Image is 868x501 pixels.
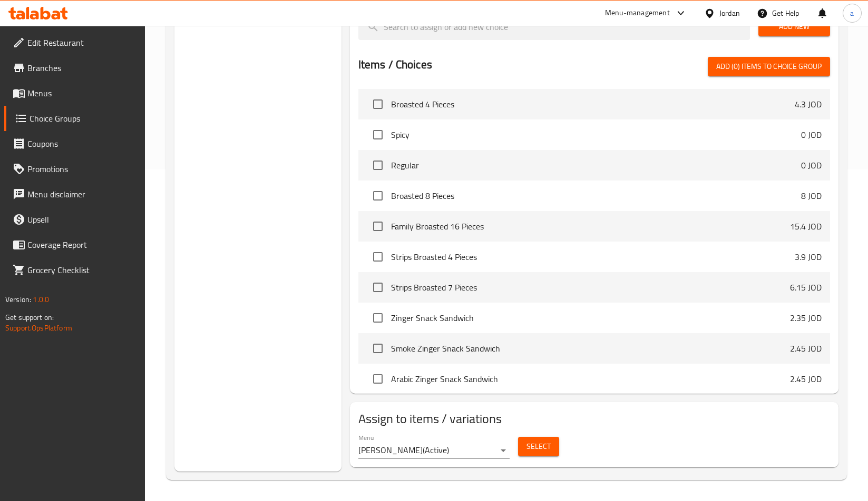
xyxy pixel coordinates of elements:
span: Select choice [367,124,389,146]
span: Promotions [27,163,136,175]
span: Grocery Checklist [27,264,136,276]
a: Edit Restaurant [4,30,145,55]
span: Regular [391,159,801,172]
span: Select choice [367,93,389,115]
p: 15.4 JOD [790,220,822,233]
span: Select choice [367,246,389,268]
p: 8 JOD [801,189,822,202]
span: Select choice [367,368,389,390]
span: Select choice [367,276,389,298]
span: Select [526,440,551,453]
a: Coupons [4,131,145,156]
span: 1.0.0 [33,293,49,306]
span: Select choice [367,337,389,359]
span: Choice Groups [30,112,136,125]
span: Broasted 4 Pieces [391,98,795,111]
button: Add New [758,17,830,36]
span: Strips Broasted 4 Pieces [391,250,795,263]
p: 0 JOD [801,159,822,172]
button: Select [518,437,559,456]
a: Branches [4,55,145,81]
span: Select choice [367,154,389,176]
a: Grocery Checklist [4,257,145,283]
span: Coverage Report [27,238,136,251]
span: a [850,7,854,19]
a: Promotions [4,156,145,182]
span: Smoke Zinger Snack Sandwich [391,342,790,355]
span: Add New [767,20,822,33]
p: 4.3 JOD [795,98,822,111]
span: Strips Broasted 7 Pieces [391,281,790,294]
p: 0 JOD [801,128,822,141]
span: Version: [5,293,31,306]
a: Menus [4,81,145,106]
span: Get support on: [5,310,54,324]
h2: Items / Choices [358,57,432,73]
div: Menu-management [605,7,670,19]
p: 2.45 JOD [790,373,822,385]
p: 6.15 JOD [790,281,822,294]
span: Edit Restaurant [27,36,136,49]
span: Coupons [27,137,136,150]
span: Upsell [27,213,136,226]
label: Menu [358,435,374,441]
span: Select choice [367,307,389,329]
span: Broasted 8 Pieces [391,189,801,202]
p: 2.35 JOD [790,312,822,324]
h2: Assign to items / variations [358,410,830,427]
span: Select choice [367,215,389,237]
a: Coverage Report [4,232,145,257]
a: Support.OpsPlatform [5,321,72,335]
span: Menus [27,87,136,99]
a: Upsell [4,207,145,232]
span: Select choice [367,185,389,207]
a: Choice Groups [4,106,145,131]
span: Menu disclaimer [27,188,136,201]
a: Menu disclaimer [4,182,145,207]
button: Add (0) items to choice group [708,57,830,76]
p: 2.45 JOD [790,342,822,355]
span: Family Broasted 16 Pieces [391,220,790,233]
div: [PERSON_NAME](Active) [358,442,510,459]
span: Add (0) items to choice group [716,60,822,73]
span: Branches [27,62,136,74]
p: 3.9 JOD [795,250,822,263]
input: search [358,13,750,40]
span: Zinger Snack Sandwich [391,312,790,324]
span: Spicy [391,128,801,141]
div: Jordan [719,7,740,19]
span: Arabic Zinger Snack Sandwich [391,373,790,385]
